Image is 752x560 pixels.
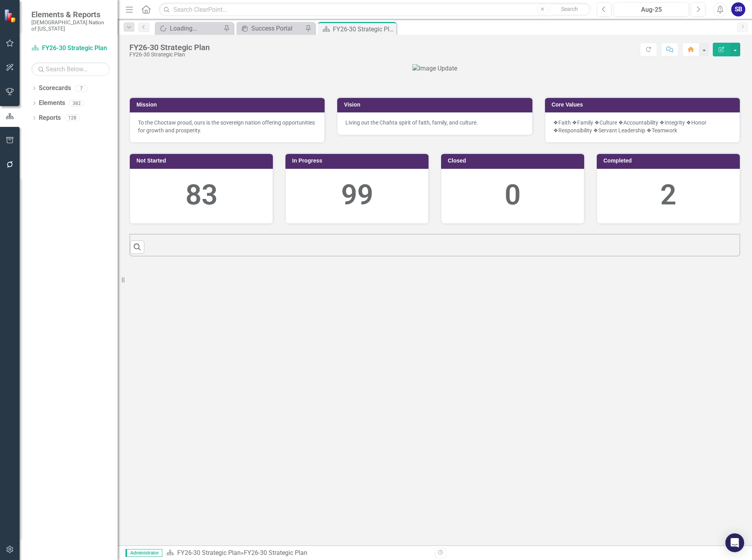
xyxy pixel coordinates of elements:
[725,533,744,552] div: Open Intercom Messenger
[614,2,689,16] button: Aug-25
[125,549,162,557] span: Administrator
[238,23,303,33] a: Success Portal
[69,100,84,107] div: 382
[4,9,18,23] img: ClearPoint Strategy
[31,19,110,32] small: [DEMOGRAPHIC_DATA] Nation of [US_STATE]
[31,44,110,53] a: FY26-30 Strategic Plan
[294,175,420,215] div: 99
[251,23,303,33] div: Success Portal
[345,119,478,126] span: Living out the Chahta spirit of faith, family, and culture.
[731,2,745,16] button: SB
[31,62,110,76] input: Search Below...
[449,175,576,215] div: 0
[170,23,222,33] div: Loading...
[136,158,269,164] h3: Not Started
[616,5,686,14] div: Aug-25
[448,158,580,164] h3: Closed
[292,158,425,164] h3: In Progress
[412,64,457,73] img: Image Update
[553,119,732,134] p: ❖Faith ❖Family ❖Culture ❖Accountability ❖Integrity ❖Honor ❖Responsibility ❖Servant Leadership ❖Te...
[129,52,210,58] div: FY26-30 Strategic Plan
[344,102,528,108] h3: Vision
[605,175,732,215] div: 2
[136,102,321,108] h3: Mission
[157,23,222,33] a: Loading...
[177,549,241,556] a: FY26-30 Strategic Plan
[31,10,110,19] span: Elements & Reports
[65,115,80,121] div: 128
[39,84,71,93] a: Scorecards
[166,549,429,558] div: »
[39,99,65,108] a: Elements
[552,102,736,108] h3: Core Values
[159,3,591,16] input: Search ClearPoint...
[129,43,210,52] div: FY26-30 Strategic Plan
[138,175,265,215] div: 83
[138,119,315,134] span: To the Choctaw proud, ours is the sovereign nation offering opportunities for growth and prosperity.
[39,114,61,123] a: Reports
[333,24,394,34] div: FY26-30 Strategic Plan
[550,4,589,15] button: Search
[75,85,87,92] div: 7
[561,6,578,12] span: Search
[603,158,736,164] h3: Completed
[244,549,307,556] div: FY26-30 Strategic Plan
